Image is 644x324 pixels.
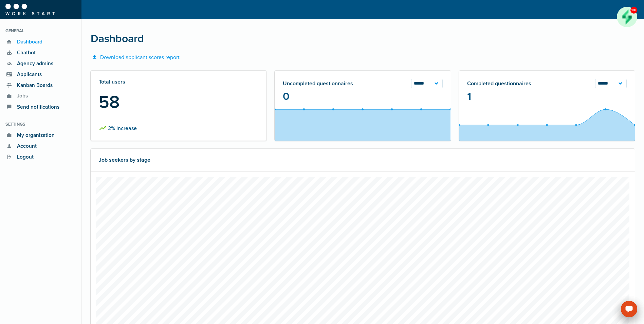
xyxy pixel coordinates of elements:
[13,38,42,46] span: Dashboard
[99,90,258,115] div: 58
[99,157,150,163] h3: Job seekers by stage
[283,80,353,87] h2: Uncompleted questionnaires
[13,142,37,150] span: Account
[5,121,76,128] p: Settings
[13,82,53,89] span: Kanban Boards
[5,102,76,112] a: Send notifications
[13,71,42,78] span: Applicants
[13,153,34,161] span: Logout
[5,130,76,141] a: My organization
[13,92,28,100] span: Jobs
[13,131,55,139] span: My organization
[91,33,144,45] h1: Dashboard
[13,49,36,57] span: Chatbot
[5,4,55,15] img: WorkStart logo
[5,36,76,47] a: Dashboard
[467,80,531,87] h2: Completed questionnaires
[99,79,258,85] div: Total users
[5,141,76,151] a: Account
[5,47,76,58] a: Chatbot
[467,88,627,105] div: 1
[108,124,137,132] span: 2% increase
[91,54,180,61] a: Download applicant scores report
[5,80,76,91] a: Kanban Boards
[5,28,76,34] p: General
[100,54,180,61] span: Download applicant scores report
[5,91,76,102] a: Jobs
[13,103,59,111] span: Send notifications
[5,58,76,69] a: Agency admins
[630,7,637,13] div: 10+
[91,71,266,141] div: Total users
[5,151,76,162] a: Logout
[283,88,442,105] div: 0
[5,69,76,80] a: Applicants
[13,60,53,68] span: Agency admins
